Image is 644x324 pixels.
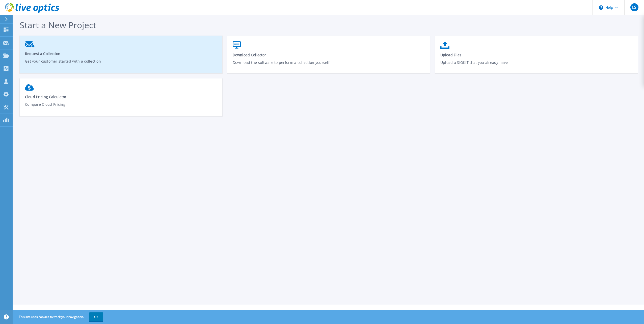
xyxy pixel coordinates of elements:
a: Cloud Pricing CalculatorCompare Cloud Pricing [20,82,222,117]
button: OK [89,312,103,321]
a: Download CollectorDownload the software to perform a collection yourself [227,39,430,75]
span: LS [632,5,636,9]
a: Request a CollectionGet your customer started with a collection [20,39,222,74]
p: Compare Cloud Pricing [25,102,217,113]
span: Download Collector [233,52,425,57]
span: This site uses cookies to track your navigation. [14,312,103,321]
p: Download the software to perform a collection yourself [233,60,425,71]
span: Upload Files [440,52,633,57]
span: Request a Collection [25,51,217,56]
p: Upload a SIOKIT that you already have [440,60,633,71]
a: Upload FilesUpload a SIOKIT that you already have [435,39,638,75]
p: Get your customer started with a collection [25,59,217,70]
span: Cloud Pricing Calculator [25,94,217,99]
span: Start a New Project [20,19,96,31]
